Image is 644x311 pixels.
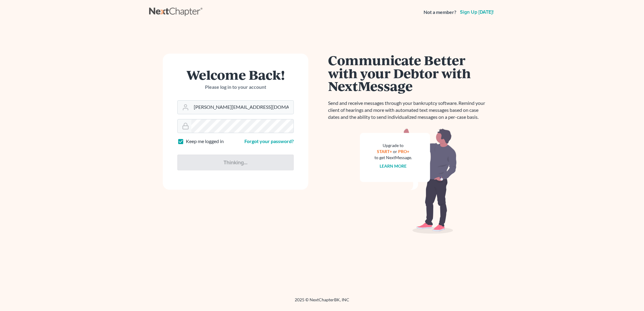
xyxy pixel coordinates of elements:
a: PRO+ [398,149,410,154]
label: Keep me logged in [186,138,224,145]
img: nextmessage_bg-59042aed3d76b12b5cd301f8e5b87938c9018125f34e5fa2b7a6b67550977c72.svg [360,128,457,234]
input: Thinking... [177,155,294,170]
a: Forgot your password? [244,138,294,144]
strong: Not a member? [424,9,456,16]
a: START+ [377,149,392,154]
p: Please log in to your account [177,84,294,91]
div: Upgrade to [374,142,412,149]
p: Send and receive messages through your bankruptcy software. Remind your client of hearings and mo... [328,100,489,121]
span: or [393,149,397,154]
h1: Welcome Back! [177,68,294,81]
div: 2025 © NextChapterBK, INC [149,297,495,308]
input: Email Address [191,101,293,114]
a: Learn more [380,163,407,169]
a: Sign up [DATE]! [459,10,495,15]
h1: Communicate Better with your Debtor with NextMessage [328,54,489,92]
div: to get NextMessage. [374,155,412,161]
